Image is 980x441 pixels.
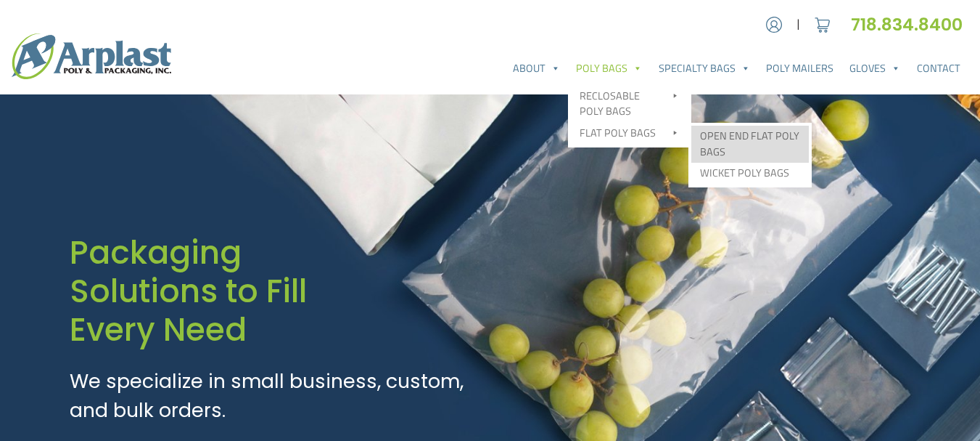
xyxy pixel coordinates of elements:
[691,126,809,163] a: Open End Flat Poly Bags
[571,86,688,123] a: Reclosable Poly Bags
[758,54,841,83] a: Poly Mailers
[568,54,650,83] a: Poly Bags
[651,54,758,83] a: Specialty Bags
[12,33,171,79] img: logo
[571,123,688,145] a: Flat Poly Bags
[841,54,908,83] a: Gloves
[909,54,968,83] a: Contact
[70,367,502,426] p: We specialize in small business, custom, and bulk orders.
[505,54,568,83] a: About
[796,16,800,33] span: |
[70,234,502,349] h1: Packaging Solutions to Fill Every Need
[851,12,968,36] a: 718.834.8400
[691,163,809,185] a: Wicket Poly Bags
